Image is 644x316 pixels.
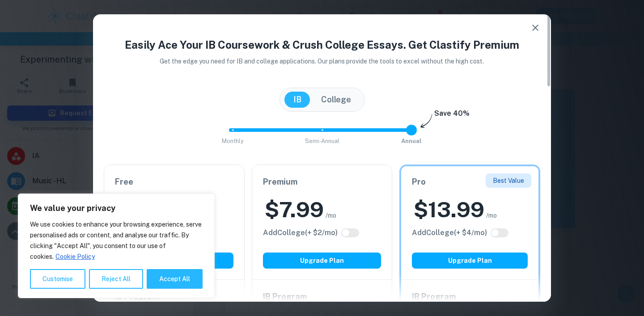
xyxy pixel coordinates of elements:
[115,176,233,188] h6: Free
[312,92,360,108] button: College
[89,269,143,289] button: Reject All
[55,253,95,261] a: Cookie Policy
[30,203,203,214] p: We value your privacy
[18,194,215,298] div: We value your privacy
[147,269,203,289] button: Accept All
[493,176,524,185] p: Best Value
[434,108,470,123] h6: Save 40%
[148,56,497,66] p: Get the edge you need for IB and college applications. Our plans provide the tools to excel witho...
[305,138,339,144] span: Semi-Annual
[30,219,203,262] p: We use cookies to enhance your browsing experience, serve personalised ads or content, and analys...
[401,138,422,144] span: Annual
[30,269,85,289] button: Customise
[420,114,432,129] img: subscription-arrow.svg
[284,92,310,108] button: IB
[412,176,528,188] h6: Pro
[412,228,487,238] h6: Click to see all the additional College features.
[412,253,528,269] button: Upgrade Plan
[265,195,324,224] h2: $ 7.99
[326,211,336,220] span: /mo
[263,253,381,269] button: Upgrade Plan
[486,211,497,220] span: /mo
[414,195,484,224] h2: $ 13.99
[104,37,540,53] h4: Easily Ace Your IB Coursework & Crush College Essays. Get Clastify Premium
[222,138,244,144] span: Monthly
[263,228,338,238] h6: Click to see all the additional College features.
[263,176,381,188] h6: Premium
